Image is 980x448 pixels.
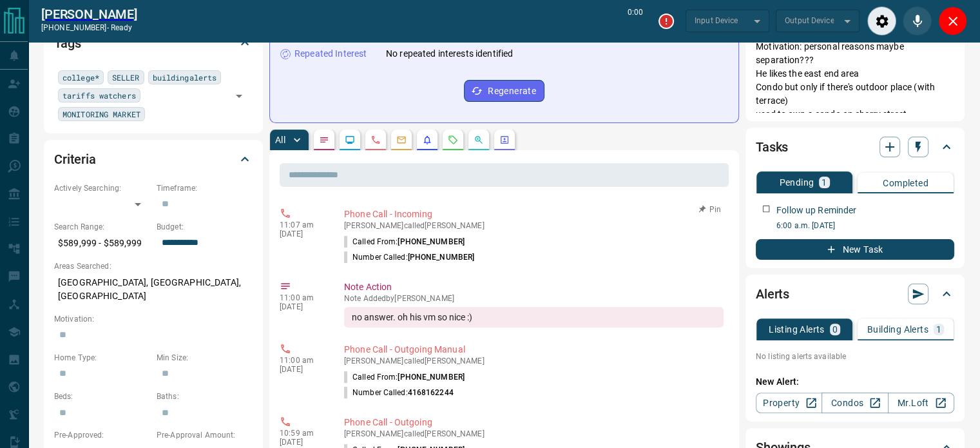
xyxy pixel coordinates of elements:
[41,22,137,34] p: [PHONE_NUMBER] -
[62,89,136,102] span: tariffs watchers
[936,325,941,334] p: 1
[345,135,355,145] svg: Lead Browsing Activity
[691,204,729,215] button: Pin
[756,137,788,157] h2: Tasks
[769,325,825,334] p: Listing Alerts
[41,6,137,22] a: [PERSON_NAME]
[54,233,150,254] p: $589,999 - $589,999
[756,375,954,389] p: New Alert:
[756,393,822,413] a: Property
[344,236,465,248] p: Called From:
[280,302,325,311] p: [DATE]
[157,429,253,441] p: Pre-Approval Amount:
[474,135,484,145] svg: Opportunities
[344,429,724,438] p: [PERSON_NAME] called [PERSON_NAME]
[779,178,814,187] p: Pending
[464,80,544,102] button: Regenerate
[408,253,475,262] span: [PHONE_NUMBER]
[821,178,827,187] p: 1
[448,135,458,145] svg: Requests
[280,229,325,239] p: [DATE]
[370,135,381,145] svg: Calls
[54,221,150,233] p: Search Range:
[112,71,140,84] span: SELLER
[867,6,896,35] div: Audio Settings
[280,365,325,374] p: [DATE]
[230,87,248,105] button: Open
[776,204,856,217] p: Follow up Reminder
[54,313,253,325] p: Motivation:
[54,182,150,194] p: Actively Searching:
[344,371,465,383] p: Called From:
[62,71,99,84] span: college*
[499,135,510,145] svg: Agent Actions
[756,13,954,121] p: Owns a house Might sell next year or [DATE] Motivation: personal reasons maybe separation??? He l...
[344,387,454,398] p: Number Called:
[832,325,838,334] p: 0
[157,391,253,402] p: Baths:
[153,71,217,84] span: buildingalerts
[867,325,928,334] p: Building Alerts
[280,438,325,447] p: [DATE]
[54,352,150,364] p: Home Type:
[54,28,253,59] div: Tags
[54,33,81,54] h2: Tags
[54,429,150,441] p: Pre-Approved:
[111,23,133,32] span: ready
[422,135,432,145] svg: Listing Alerts
[821,393,888,413] a: Condos
[344,221,724,230] p: [PERSON_NAME] called [PERSON_NAME]
[938,6,967,35] div: Close
[280,293,325,302] p: 11:00 am
[319,135,329,145] svg: Notes
[280,429,325,438] p: 10:59 am
[398,237,465,246] span: [PHONE_NUMBER]
[294,47,367,61] p: Repeated Interest
[776,220,954,231] p: 6:00 a.m. [DATE]
[157,182,253,194] p: Timeframe:
[756,239,954,260] button: New Task
[398,373,465,382] span: [PHONE_NUMBER]
[62,108,140,121] span: MONITORING MARKET
[628,6,643,35] p: 0:00
[396,135,407,145] svg: Emails
[344,416,724,429] p: Phone Call - Outgoing
[883,179,928,188] p: Completed
[275,135,285,144] p: All
[54,272,253,307] p: [GEOGRAPHIC_DATA], [GEOGRAPHIC_DATA], [GEOGRAPHIC_DATA]
[280,220,325,229] p: 11:07 am
[903,6,932,35] div: Mute
[756,278,954,309] div: Alerts
[756,131,954,162] div: Tasks
[408,388,454,397] span: 4168162244
[54,149,96,170] h2: Criteria
[756,351,954,362] p: No listing alerts available
[280,356,325,365] p: 11:00 am
[756,284,789,304] h2: Alerts
[386,47,513,61] p: No repeated interests identified
[344,280,724,294] p: Note Action
[344,208,724,221] p: Phone Call - Incoming
[888,393,954,413] a: Mr.Loft
[344,251,474,263] p: Number Called:
[344,294,724,303] p: Note Added by [PERSON_NAME]
[54,260,253,272] p: Areas Searched:
[54,391,150,402] p: Beds:
[157,221,253,233] p: Budget:
[157,352,253,364] p: Min Size:
[54,144,253,175] div: Criteria
[344,343,724,356] p: Phone Call - Outgoing Manual
[344,307,724,327] div: no answer. oh his vm so nice :)
[344,356,724,365] p: [PERSON_NAME] called [PERSON_NAME]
